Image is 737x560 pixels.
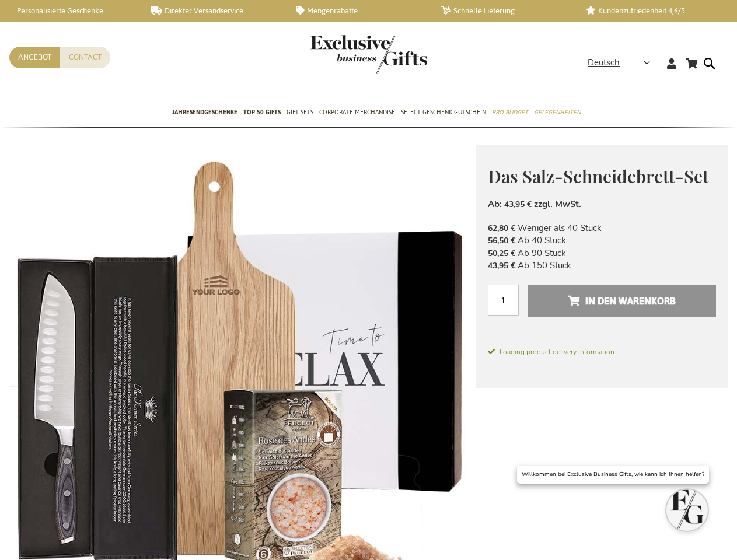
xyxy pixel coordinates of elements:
a: Corporate Merchandise [319,99,395,128]
span: Gift Sets [287,106,313,118]
a: Gift Sets [287,99,313,128]
img: Exclusive Business gifts logo [310,35,427,73]
li: Ab 150 Stück [488,260,716,272]
span: zzgl. MwSt. [534,198,581,210]
span: Gelegenheiten [534,106,581,118]
span: 56,50 € [488,235,515,246]
li: Ab 40 Stück [488,235,716,247]
span: 43,95 € [504,199,532,210]
span: 50,25 € [488,248,515,259]
a: Contact [60,47,110,68]
span: 62,80 € [488,223,515,234]
span: Das Salz-Schneidebrett-Set [488,164,709,188]
a: Schnelle Lieferung [441,6,568,16]
a: Mengenrabatte [296,6,422,16]
span: Deutsch [588,56,620,69]
span: Select Geschenk Gutschein [401,106,486,118]
span: Jahresendgeschenke [172,106,237,118]
li: Weniger als 40 Stück [488,222,716,235]
li: Ab 90 Stück [488,247,716,260]
span: Corporate Merchandise [319,106,395,118]
a: Jahresendgeschenke [172,99,237,128]
input: Menge [488,285,519,316]
a: Pro Budget [492,99,528,128]
a: Direkter Versandservice [151,6,278,16]
span: 43,95 € [488,260,515,271]
a: Gelegenheiten [534,99,581,128]
a: Select Geschenk Gutschein [401,99,486,128]
a: Angebot [9,47,60,68]
a: Personalisierte Geschenke [6,6,132,16]
span: Pro Budget [492,106,528,118]
span: TOP 50 Gifts [243,106,281,118]
a: TOP 50 Gifts [243,99,281,128]
span: Ab: [488,198,502,210]
a: store logo [310,35,369,73]
a: Kundenzufriedenheit 4,6/5 [586,6,712,16]
span: Loading product delivery information. [488,346,716,357]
